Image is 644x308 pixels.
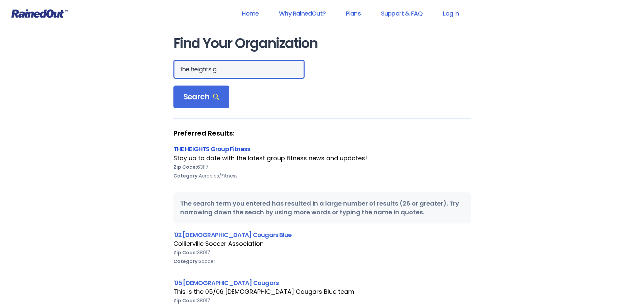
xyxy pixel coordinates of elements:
b: Zip Code: [173,164,197,170]
div: 38017 [173,248,471,257]
span: Search [184,92,219,102]
b: Zip Code: [173,297,197,304]
div: THE HEIGHTS Group Fitness [173,144,471,153]
input: Search Orgs… [173,60,305,79]
a: Why RainedOut? [270,6,334,21]
div: Aerobics/Fitness [173,171,471,180]
a: Support & FAQ [372,6,431,21]
div: Soccer [173,257,471,266]
div: Collierville Soccer Association [173,239,471,248]
b: Zip Code: [173,249,197,256]
div: This is the 05/06 [DEMOGRAPHIC_DATA] Cougars Blue team [173,287,471,296]
a: Plans [337,6,369,21]
a: THE HEIGHTS Group Fitness [173,145,251,153]
h1: Find Your Organization [173,36,471,51]
div: The search term you entered has resulted in a large number of results (26 or greater). Try narrow... [173,192,471,223]
a: Log In [434,6,468,21]
div: 63117 [173,163,471,171]
strong: Preferred Results: [173,129,471,138]
div: 38017 [173,296,471,305]
b: Category: [173,172,199,179]
b: Category: [173,258,199,265]
div: '02 [DEMOGRAPHIC_DATA] Cougars Blue [173,230,471,239]
div: '05 [DEMOGRAPHIC_DATA] Cougars [173,278,471,287]
a: '02 [DEMOGRAPHIC_DATA] Cougars Blue [173,231,292,239]
div: Stay up to date with the latest group fitness news and updates! [173,154,471,163]
a: Home [233,6,267,21]
div: Search [173,86,230,109]
a: '05 [DEMOGRAPHIC_DATA] Cougars [173,279,279,287]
